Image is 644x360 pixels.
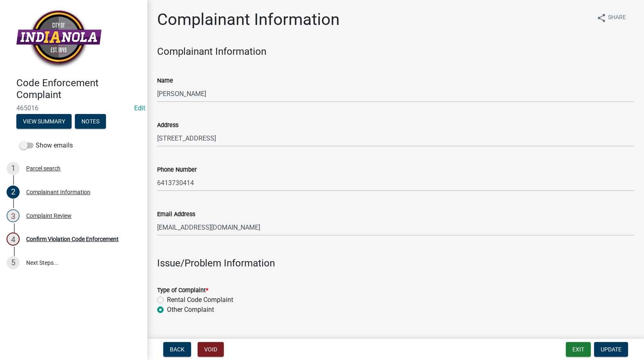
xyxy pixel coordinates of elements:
[20,141,73,150] label: Show emails
[157,212,195,217] label: Email Address
[16,114,72,129] button: View Summary
[7,186,20,199] div: 2
[7,233,20,246] div: 4
[157,46,634,58] h4: Complainant Information
[157,123,178,128] label: Address
[134,104,145,112] a: Edit
[26,236,119,242] div: Confirm Violation Code Enforcement
[7,256,20,269] div: 5
[566,342,591,357] button: Exit
[167,295,233,305] label: Rental Code Complaint
[75,114,106,129] button: Notes
[608,13,626,23] span: Share
[157,167,197,173] label: Phone Number
[16,9,101,69] img: City of Indianola, Iowa
[7,162,20,175] div: 1
[26,165,61,171] div: Parcel search
[157,288,208,293] label: Type of Complaint
[134,104,145,112] wm-modal-confirm: Edit Application Number
[75,119,106,125] wm-modal-confirm: Notes
[16,104,131,112] span: 465016
[157,78,173,84] label: Name
[167,305,214,315] label: Other Complaint
[157,257,634,269] h4: Issue/Problem Information
[597,13,606,23] i: share
[7,209,20,222] div: 3
[601,346,621,353] span: Update
[198,342,224,357] button: Void
[16,77,141,101] h4: Code Enforcement Complaint
[26,189,90,195] div: Complainant Information
[163,342,191,357] button: Back
[590,10,633,26] button: shareShare
[16,119,72,125] wm-modal-confirm: Summary
[157,10,340,29] h1: Complainant Information
[170,346,185,353] span: Back
[594,342,628,357] button: Update
[26,213,72,219] div: Complaint Review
